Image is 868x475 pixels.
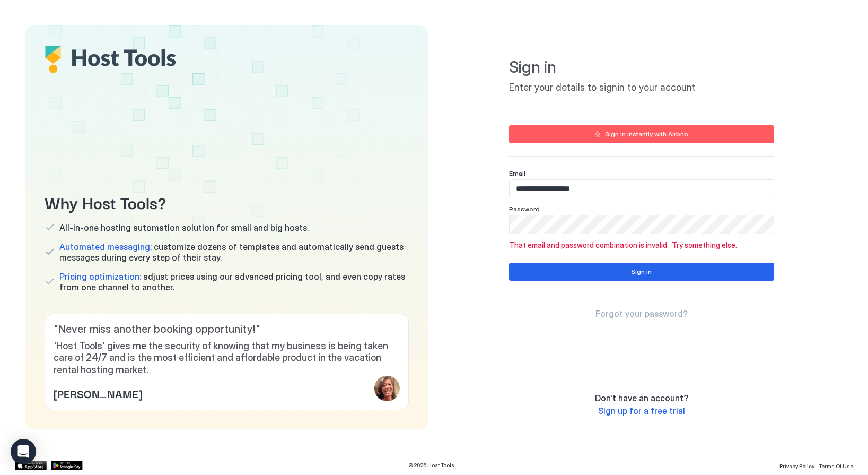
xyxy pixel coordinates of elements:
a: Sign up for a free trial [598,405,685,417]
span: adjust prices using our advanced pricing tool, and even copy rates from one channel to another. [59,271,409,292]
span: That email and password combination is invalid. Try something else. [509,240,774,250]
div: profile [374,376,400,401]
div: Open Intercom Messenger [11,439,36,464]
span: [PERSON_NAME] [54,385,142,401]
div: Sign in [631,267,652,277]
a: App Store [15,461,47,470]
span: customize dozens of templates and automatically send guests messages during every step of their s... [59,241,409,263]
span: Password [509,205,540,213]
span: Pricing optimization: [59,271,141,282]
span: Email [509,169,525,177]
span: Don't have an account? [595,393,688,403]
span: Sign up for a free trial [598,405,685,416]
input: Input Field [510,180,774,198]
span: Why Host Tools? [45,190,409,214]
span: 'Host Tools' gives me the security of knowing that my business is being taken care of 24/7 and is... [54,340,400,376]
span: " Never miss another booking opportunity! " [54,323,400,336]
a: Forgot your password? [595,308,688,319]
span: Forgot your password? [595,308,688,319]
a: Google Play Store [51,461,83,470]
div: Sign in instantly with Airbnb [605,129,688,139]
span: © 2025 Host Tools [408,462,454,469]
input: Input Field [510,215,774,234]
a: Privacy Policy [779,460,814,471]
button: Sign in [509,263,774,281]
span: Terms Of Use [819,463,853,469]
span: Sign in [509,57,774,77]
span: Privacy Policy [779,463,814,469]
a: Terms Of Use [819,460,853,471]
span: All-in-one hosting automation solution for small and big hosts. [59,222,309,233]
button: Sign in instantly with Airbnb [509,125,774,143]
span: Automated messaging: [59,241,152,252]
span: Enter your details to signin to your account [509,82,774,94]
